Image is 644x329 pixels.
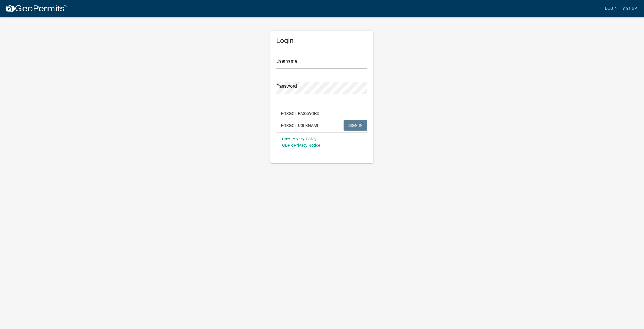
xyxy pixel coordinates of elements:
[276,37,367,45] h5: Login
[603,3,620,14] a: Login
[276,108,324,119] button: Forgot Password
[282,137,317,141] a: User Privacy Policy
[282,143,320,148] a: GDPR Privacy Notice
[348,123,363,128] span: SIGN IN
[276,120,324,131] button: Forgot Username
[344,120,367,131] button: SIGN IN
[620,3,639,14] a: Signup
